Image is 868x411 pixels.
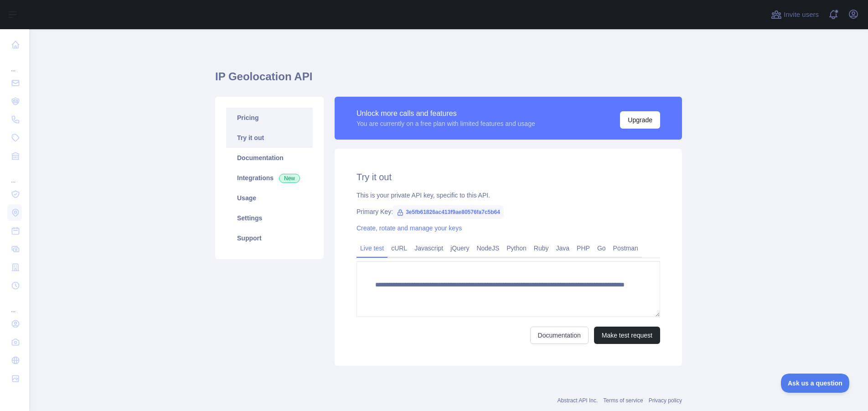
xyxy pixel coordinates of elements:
[594,241,610,255] a: Go
[558,397,598,404] a: Abstract API Inc.
[356,224,462,232] a: Create, rotate and manage your keys
[447,241,473,255] a: jQuery
[7,55,22,73] div: ...
[7,296,22,314] div: ...
[226,108,313,128] a: Pricing
[387,241,411,255] a: cURL
[530,327,589,344] a: Documentation
[573,241,594,255] a: PHP
[781,374,850,393] iframe: Toggle Customer Support
[411,241,447,255] a: Javascript
[226,188,313,208] a: Usage
[503,241,530,255] a: Python
[649,397,682,404] a: Privacy policy
[226,228,313,248] a: Support
[226,208,313,228] a: Settings
[553,241,573,255] a: Java
[226,148,313,168] a: Documentation
[356,241,387,255] a: Live test
[226,128,313,148] a: Try it out
[530,241,553,255] a: Ruby
[393,205,504,219] span: 3e5fb61826ac413f9ae80576fa7c5b64
[215,69,682,91] h1: IP Geolocation API
[356,191,660,200] div: This is your private API key, specific to this API.
[620,111,660,129] button: Upgrade
[226,168,313,188] a: Integrations New
[356,119,535,128] div: You are currently on a free plan with limited features and usage
[610,241,642,255] a: Postman
[784,10,819,20] span: Invite users
[356,108,535,119] div: Unlock more calls and features
[603,397,643,404] a: Terms of service
[7,166,22,184] div: ...
[594,327,660,344] button: Make test request
[356,171,660,183] h2: Try it out
[769,7,821,22] button: Invite users
[356,207,660,216] div: Primary Key:
[279,174,300,183] span: New
[473,241,503,255] a: NodeJS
